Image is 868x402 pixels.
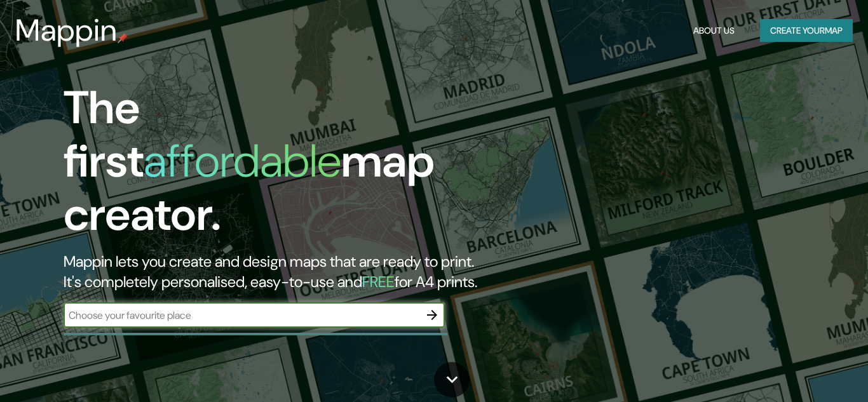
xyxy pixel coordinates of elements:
[64,81,498,251] h1: The first map creator.
[144,131,341,191] h1: affordable
[15,13,118,48] h3: Mappin
[64,251,498,292] h2: Mappin lets you create and design maps that are ready to print. It's completely personalised, eas...
[64,308,419,323] input: Choose your favourite place
[362,272,395,291] h5: FREE
[760,19,853,43] button: Create yourmap
[118,33,128,43] img: mappin-pin
[688,19,740,43] button: About Us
